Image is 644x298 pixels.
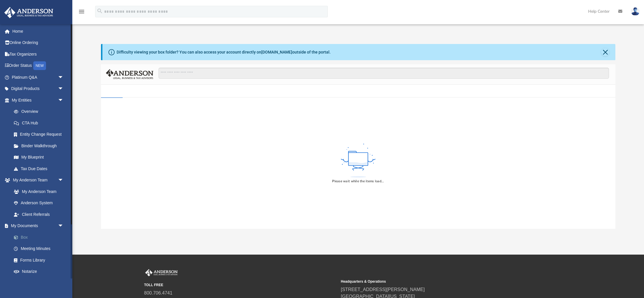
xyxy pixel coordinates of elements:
img: User Pic [631,7,640,16]
a: My Entitiesarrow_drop_down [4,94,72,106]
button: Close [601,48,609,56]
a: Notarize [8,266,72,277]
a: Home [4,25,72,37]
span: arrow_drop_down [58,71,69,83]
a: Platinum Q&Aarrow_drop_down [4,71,72,83]
div: Please wait while the items load... [332,179,384,184]
div: NEW [33,61,46,70]
i: menu [78,8,85,15]
small: TOLL FREE [144,282,337,288]
input: Search files and folders [159,68,609,79]
a: Box [8,231,72,243]
span: arrow_drop_down [58,83,69,95]
img: Anderson Advisors Platinum Portal [3,7,55,18]
span: arrow_drop_down [58,94,69,106]
a: Order StatusNEW [4,60,72,72]
a: menu [78,11,85,15]
a: Meeting Minutes [8,243,72,255]
a: Client Referrals [8,209,69,220]
a: My Blueprint [8,152,69,163]
i: search [97,8,103,14]
a: My Anderson Teamarrow_drop_down [4,174,69,186]
a: My Documentsarrow_drop_down [4,220,72,232]
span: arrow_drop_down [58,174,69,186]
img: Anderson Advisors Platinum Portal [144,269,179,277]
a: [DOMAIN_NAME] [261,50,292,54]
a: Overview [8,106,72,117]
a: CTA Hub [8,117,72,129]
a: Digital Productsarrow_drop_down [4,83,72,95]
a: Tax Organizers [4,48,72,60]
small: Headquarters & Operations [341,279,533,284]
a: Online Learningarrow_drop_down [4,277,69,289]
div: Difficulty viewing your box folder? You can also access your account directly on outside of the p... [117,49,331,55]
a: [STREET_ADDRESS][PERSON_NAME] [341,287,425,292]
a: Entity Change Request [8,129,72,140]
a: Binder Walkthrough [8,140,72,152]
span: arrow_drop_down [58,220,69,232]
a: Anderson System [8,197,69,209]
a: Forms Library [8,254,69,266]
a: Tax Due Dates [8,163,72,174]
a: My Anderson Team [8,186,67,197]
a: Online Ordering [4,37,72,49]
span: arrow_drop_down [58,277,69,289]
a: 800.706.4741 [144,290,172,295]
